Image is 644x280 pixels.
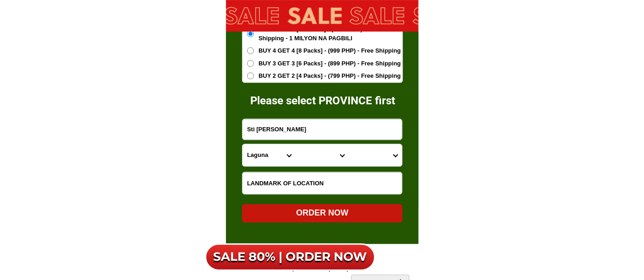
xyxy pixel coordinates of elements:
[296,144,349,166] select: Select district
[259,25,402,43] span: BUY 5 GET 5 [10 Packs] - (1099 PHP) - Free Shipping - 1 MILYON NA PAGBILI
[349,144,402,166] select: Select commune
[247,47,254,54] input: BUY 4 GET 4 [8 Packs] - (999 PHP) - Free Shipping
[242,207,402,219] div: ORDER NOW
[247,30,254,37] input: BUY 5 GET 5 [10 Packs] - (1099 PHP) - Free Shipping - 1 MILYON NA PAGBILI
[205,249,375,265] h6: SALE 80% | ORDER NOW
[242,144,296,166] select: Select province
[247,60,254,67] input: BUY 3 GET 3 [6 Packs] - (899 PHP) - Free Shipping
[259,46,401,55] span: BUY 4 GET 4 [8 Packs] - (999 PHP) - Free Shipping
[247,72,254,79] input: BUY 2 GET 2 [4 Packs] - (799 PHP) - Free Shipping
[242,172,402,194] input: Input LANDMARKOFLOCATION
[242,119,402,140] input: Input address
[259,59,401,68] span: BUY 3 GET 3 [6 Packs] - (899 PHP) - Free Shipping
[259,71,401,81] span: BUY 2 GET 2 [4 Packs] - (799 PHP) - Free Shipping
